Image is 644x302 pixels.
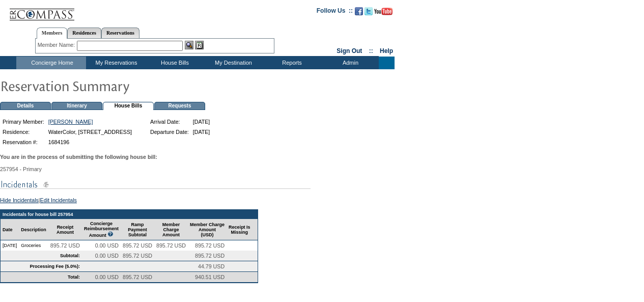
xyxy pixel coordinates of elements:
td: Member Charge Amount (USD) [188,219,227,240]
td: Requests [154,102,205,110]
span: :: [369,47,373,54]
span: 895.72 USD [123,274,152,280]
td: Itinerary [51,102,102,110]
td: Subtotal: [1,251,82,261]
td: 1684196 [47,138,133,147]
img: Follow us on Twitter [365,7,373,15]
span: 895.72 USD [195,253,225,259]
img: Become our fan on Facebook [355,7,363,15]
td: WaterColor, [STREET_ADDRESS] [47,127,133,136]
span: 895.72 USD [156,242,186,249]
td: [DATE] [191,127,212,136]
td: Residence: [1,127,46,136]
td: Follow Us :: [317,6,353,18]
span: 940.51 USD [195,274,225,280]
a: Help [380,47,393,54]
td: Concierge Reimbursement Amount [82,219,121,240]
td: Receipt Amount [48,219,82,240]
img: View [185,41,193,49]
td: Concierge Home [16,57,86,69]
td: Description [19,219,48,240]
td: Member Charge Amount [154,219,188,240]
a: Subscribe to our YouTube Channel [374,10,393,16]
a: Residences [67,28,101,38]
td: Ramp Payment Subtotal [121,219,154,240]
td: House Bills [145,57,203,69]
span: 895.72 USD [123,242,152,249]
span: 0.00 USD [95,274,119,280]
td: Total: [1,272,82,283]
td: Admin [320,57,379,69]
td: [DATE] [191,117,212,126]
span: 0.00 USD [95,242,119,249]
td: Receipt Is Missing [227,219,253,240]
span: 895.72 USD [195,242,225,249]
td: Date [1,219,19,240]
a: Members [37,28,68,39]
td: My Destination [203,57,262,69]
td: Processing Fee (5.0%): [1,261,82,272]
div: Member Name: [38,41,77,49]
td: Departure Date: [149,127,190,136]
a: Edit Incidentals [40,197,77,203]
td: My Reservations [86,57,145,69]
span: 44.79 USD [198,263,225,269]
img: Reservations [195,41,204,49]
td: Groceries [19,240,48,251]
td: Arrival Date: [149,117,190,126]
a: Sign Out [337,47,362,54]
td: [DATE] [1,240,19,251]
a: Reservations [101,28,139,38]
a: Become our fan on Facebook [355,10,363,16]
a: [PERSON_NAME] [48,119,93,125]
span: 895.72 USD [50,242,80,249]
td: Primary Member: [1,117,46,126]
td: House Bills [103,102,154,110]
span: 0.00 USD [95,253,119,259]
a: Follow us on Twitter [365,10,373,16]
td: Reports [262,57,320,69]
td: Reservation #: [1,138,46,147]
img: Subscribe to our YouTube Channel [374,8,393,15]
span: 895.72 USD [123,253,152,259]
img: questionMark_lightBlue.gif [107,231,114,237]
td: Incidentals for house bill 257954 [1,210,258,219]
